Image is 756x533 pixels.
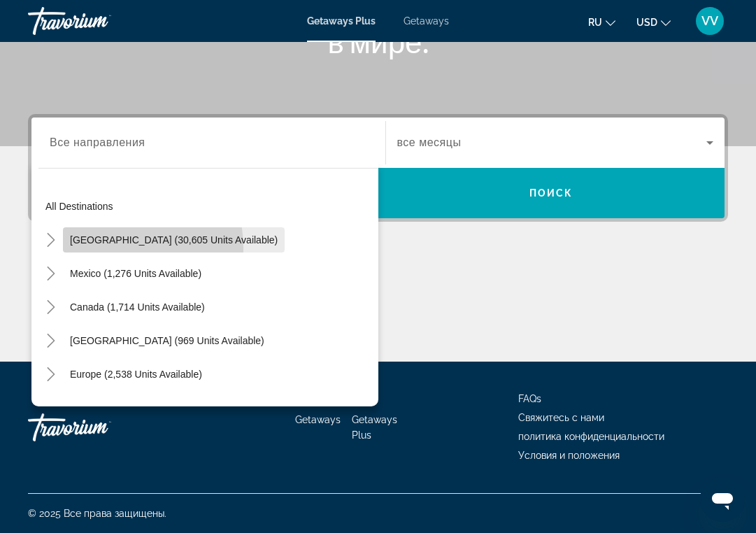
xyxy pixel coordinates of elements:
a: Travorium [28,3,168,39]
span: ru [588,17,602,28]
div: Search widget [31,118,725,218]
button: All destinations [38,194,378,219]
button: Mexico (1,276 units available) [63,261,208,286]
span: Canada (1,714 units available) [70,301,205,313]
span: все месяцы [397,136,462,148]
button: Change language [588,12,615,32]
span: Europe (2,538 units available) [70,369,202,380]
button: Change currency [636,12,671,32]
button: Toggle Caribbean & Atlantic Islands (969 units available) [38,329,63,353]
span: Все направления [50,136,145,148]
a: FAQs [518,393,541,404]
button: Toggle Mexico (1,276 units available) [38,262,63,286]
a: Getaways Plus [307,15,376,27]
a: Travorium [28,406,168,448]
span: [GEOGRAPHIC_DATA] (969 units available) [70,335,264,346]
button: Toggle United States (30,605 units available) [38,228,63,253]
span: VV [701,14,718,28]
button: [GEOGRAPHIC_DATA] (969 units available) [63,328,271,353]
span: Mexico (1,276 units available) [70,268,201,279]
button: Toggle Europe (2,538 units available) [38,362,63,387]
button: Toggle Canada (1,714 units available) [38,295,63,320]
a: Getaways [295,414,341,425]
span: © 2025 Все права защищены. [28,508,166,519]
button: Canada (1,714 units available) [63,294,212,320]
button: [GEOGRAPHIC_DATA] (211 units available) [63,395,271,420]
a: Условия и положения [518,450,620,461]
button: Поиск [378,168,725,218]
a: Getaways Plus [352,414,397,441]
button: Toggle Australia (211 units available) [38,396,63,420]
button: Europe (2,538 units available) [63,362,209,387]
a: Getaways [404,15,449,27]
a: Свяжитесь с нами [518,412,604,423]
a: политика конфиденциальности [518,431,664,442]
iframe: Кнопка для запуску вікна повідомлень [700,477,745,522]
span: Поиск [529,187,573,199]
span: All destinations [45,201,113,212]
button: User Menu [692,6,728,36]
span: [GEOGRAPHIC_DATA] (30,605 units available) [70,234,278,246]
span: USD [636,17,657,28]
button: [GEOGRAPHIC_DATA] (30,605 units available) [63,227,285,253]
